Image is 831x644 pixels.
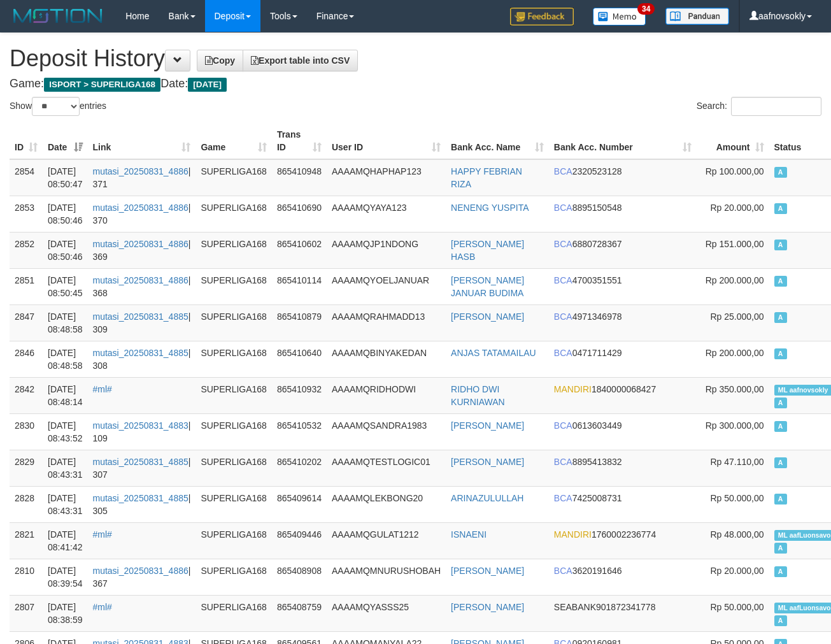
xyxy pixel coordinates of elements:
[10,78,821,90] h4: Game: Date:
[10,377,43,413] td: 2842
[451,311,524,322] a: [PERSON_NAME]
[10,304,43,341] td: 2847
[10,232,43,268] td: 2852
[195,413,272,450] td: SUPERLIGA168
[88,341,196,377] td: | 308
[451,239,524,262] a: [PERSON_NAME] HASB
[327,304,446,341] td: AAAAMQRAHMADD13
[88,450,196,486] td: | 307
[451,457,524,467] a: [PERSON_NAME]
[93,239,188,249] a: mutasi_20250831_4886
[10,522,43,559] td: 2821
[451,602,524,612] a: [PERSON_NAME]
[637,3,655,15] span: 34
[272,268,327,304] td: 865410114
[272,522,327,559] td: 865409446
[706,166,764,176] span: Rp 100.000,00
[10,413,43,450] td: 2830
[774,240,787,250] span: Approved
[43,522,88,559] td: [DATE] 08:41:42
[697,97,821,116] label: Search:
[554,529,592,540] span: MANDIRI
[10,595,43,631] td: 2807
[774,494,787,504] span: Approved
[327,268,446,304] td: AAAAMQYOELJANUAR
[195,196,272,232] td: SUPERLIGA168
[272,595,327,631] td: 865408759
[710,457,764,467] span: Rp 47.110,00
[451,566,524,576] a: [PERSON_NAME]
[93,384,112,394] a: #ml#
[510,8,574,25] img: Feedback.jpg
[451,166,522,189] a: HAPPY FEBRIAN RIZA
[43,341,88,377] td: [DATE] 08:48:58
[93,348,188,358] a: mutasi_20250831_4885
[451,275,524,298] a: [PERSON_NAME] JANUAR BUDIMA
[731,97,821,116] input: Search:
[327,595,446,631] td: AAAAMQYASSS25
[88,486,196,522] td: | 305
[554,166,572,176] span: BCA
[93,275,188,285] a: mutasi_20250831_4886
[272,159,327,196] td: 865410948
[93,566,188,576] a: mutasi_20250831_4886
[446,123,549,159] th: Bank Acc. Name: activate to sort column ascending
[327,486,446,522] td: AAAAMQLEKBONG20
[327,413,446,450] td: AAAAMQSANDRA1983
[44,78,160,92] span: ISPORT > SUPERLIGA168
[10,196,43,232] td: 2853
[706,348,764,358] span: Rp 200.000,00
[549,268,697,304] td: 4700351551
[774,167,787,178] span: Approved
[549,413,697,450] td: 0613603449
[327,123,446,159] th: User ID: activate to sort column ascending
[272,559,327,595] td: 865408908
[272,232,327,268] td: 865410602
[43,559,88,595] td: [DATE] 08:39:54
[88,196,196,232] td: | 370
[554,275,572,285] span: BCA
[93,203,188,213] a: mutasi_20250831_4886
[10,46,821,71] h1: Deposit History
[205,55,235,66] span: Copy
[88,559,196,595] td: | 367
[774,421,787,432] span: Approved
[706,420,764,431] span: Rp 300.000,00
[43,304,88,341] td: [DATE] 08:48:58
[710,493,764,503] span: Rp 50.000,00
[554,348,572,358] span: BCA
[327,522,446,559] td: AAAAMQGULAT1212
[10,559,43,595] td: 2810
[195,522,272,559] td: SUPERLIGA168
[710,602,764,612] span: Rp 50.000,00
[93,420,188,431] a: mutasi_20250831_4883
[327,450,446,486] td: AAAAMQTESTLOGIC01
[43,595,88,631] td: [DATE] 08:38:59
[549,304,697,341] td: 4971346978
[195,123,272,159] th: Game: activate to sort column ascending
[195,595,272,631] td: SUPERLIGA168
[195,304,272,341] td: SUPERLIGA168
[327,159,446,196] td: AAAAMQHAPHAP123
[549,559,697,595] td: 3620191646
[774,203,787,214] span: Approved
[706,275,764,285] span: Rp 200.000,00
[43,123,88,159] th: Date: activate to sort column ascending
[549,486,697,522] td: 7425008731
[272,123,327,159] th: Trans ID: activate to sort column ascending
[272,377,327,413] td: 865410932
[710,529,764,540] span: Rp 48.000,00
[774,312,787,323] span: Approved
[774,543,787,554] span: Approved
[272,341,327,377] td: 865410640
[451,493,523,503] a: ARINAZULULLAH
[549,450,697,486] td: 8895413832
[88,232,196,268] td: | 369
[451,203,529,213] a: NENENG YUSPITA
[549,123,697,159] th: Bank Acc. Number: activate to sort column ascending
[43,232,88,268] td: [DATE] 08:50:46
[195,486,272,522] td: SUPERLIGA168
[93,602,112,612] a: #ml#
[10,123,43,159] th: ID: activate to sort column ascending
[32,97,80,116] select: Showentries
